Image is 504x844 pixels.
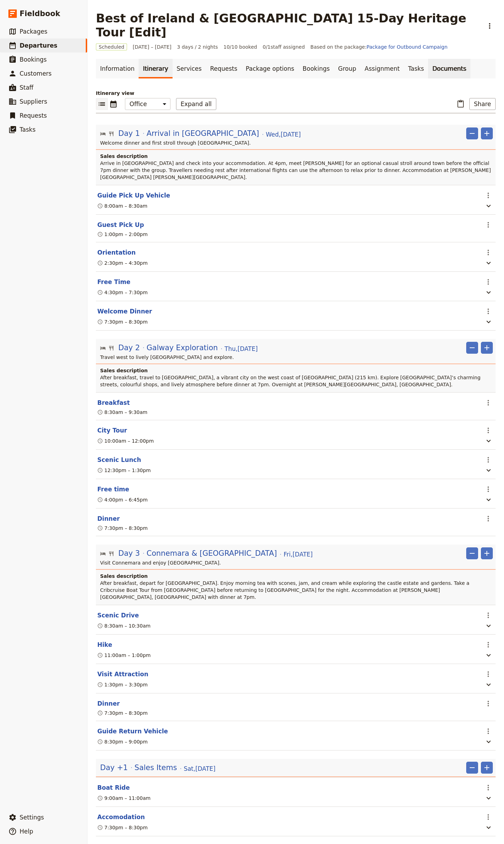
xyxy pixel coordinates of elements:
[310,43,448,50] span: Based on the package:
[266,130,301,139] span: Wed , [DATE]
[97,278,131,286] button: Edit this itinerary item
[482,609,494,621] button: Actions
[20,28,47,35] span: Packages
[100,128,301,139] button: Edit day information
[20,814,44,821] span: Settings
[173,59,206,78] a: Services
[482,454,494,466] button: Actions
[108,98,119,110] button: Calendar view
[97,652,150,659] div: 11:00am – 1:00pm
[428,59,470,78] a: Documents
[97,670,148,678] button: Edit this itinerary item
[482,668,494,680] button: Actions
[97,514,120,523] button: Edit this itinerary item
[404,59,428,78] a: Tasks
[283,550,313,559] span: Fri , [DATE]
[482,782,494,794] button: Actions
[466,342,478,354] button: Remove
[97,260,148,267] div: 2:30pm – 4:30pm
[97,699,120,708] button: Edit this itinerary item
[482,513,494,525] button: Actions
[20,126,36,133] span: Tasks
[482,811,494,823] button: Actions
[482,483,494,495] button: Actions
[118,128,140,139] span: Day 1
[139,59,172,78] a: Itinerary
[96,11,479,39] h1: Best of Ireland & [GEOGRAPHIC_DATA] 15-Day Heritage Tour [Edit]
[177,43,218,50] span: 3 days / 2 nights
[100,762,128,773] span: Day +1
[100,354,493,361] p: Travel west to lively [GEOGRAPHIC_DATA] and explore.
[466,762,478,774] button: Remove
[118,548,140,559] span: Day 3
[97,496,148,503] div: 4:00pm – 6:45pm
[147,343,218,353] span: Galway Exploration
[184,765,216,773] span: Sat , [DATE]
[20,98,47,105] span: Suppliers
[100,153,493,160] h4: Sales description
[20,112,47,119] span: Requests
[20,828,33,835] span: Help
[97,467,151,474] div: 12:30pm – 1:30pm
[482,219,494,231] button: Actions
[100,160,493,181] p: Arrive in [GEOGRAPHIC_DATA] and check into your accommodation. At 4pm, meet [PERSON_NAME] for an ...
[482,424,494,436] button: Actions
[133,43,171,50] span: [DATE] – [DATE]
[100,374,493,388] p: After breakfast, travel to [GEOGRAPHIC_DATA], a vibrant city on the west coast of [GEOGRAPHIC_DAT...
[299,59,334,78] a: Bookings
[482,247,494,258] button: Actions
[97,622,150,629] div: 8:30am – 10:30am
[96,98,108,110] button: List view
[97,318,148,325] div: 7:30pm – 8:30pm
[97,307,152,316] button: Edit this itinerary item
[97,437,154,444] div: 10:00am – 12:00pm
[262,43,304,50] span: 0 / 1 staff assigned
[100,573,493,580] h4: Sales description
[97,727,168,735] button: Edit this itinerary item
[97,525,148,532] div: 7:30pm – 8:30pm
[97,641,112,649] button: Edit this itinerary item
[97,795,150,802] div: 9:00am – 11:00am
[97,456,141,464] button: Edit this itinerary item
[97,681,148,688] div: 1:30pm – 3:30pm
[96,59,139,78] a: Information
[100,367,493,374] h4: Sales description
[482,725,494,737] button: Actions
[176,98,216,110] button: Expand all
[100,548,313,559] button: Edit day information
[97,409,147,416] div: 8:30am – 9:30am
[97,202,147,209] div: 8:00am – 8:30am
[97,824,148,831] div: 7:30pm – 8:30pm
[20,70,51,77] span: Customers
[100,343,258,353] button: Edit day information
[97,248,136,257] button: Edit this itinerary item
[118,343,140,353] span: Day 2
[334,59,360,78] a: Group
[225,345,258,353] span: Thu , [DATE]
[97,221,144,229] button: Edit this itinerary item
[482,639,494,651] button: Actions
[147,548,277,559] span: Connemara & [GEOGRAPHIC_DATA]
[97,426,127,435] button: Edit this itinerary item
[97,399,130,407] button: Edit this itinerary item
[366,44,447,50] a: Package for Outbound Campaign
[482,305,494,317] button: Actions
[481,762,493,774] button: Add
[482,397,494,409] button: Actions
[147,128,259,139] span: Arrival in [GEOGRAPHIC_DATA]
[466,127,478,139] button: Remove
[224,43,257,50] span: 10/10 booked
[20,84,34,91] span: Staff
[455,98,467,110] button: Paste itinerary item
[20,42,57,49] span: Departures
[100,580,493,601] p: After breakfast, depart for [GEOGRAPHIC_DATA]. Enjoy morning tea with scones, jam, and cream whil...
[97,813,145,821] button: Edit this itinerary item
[360,59,404,78] a: Assignment
[482,276,494,288] button: Actions
[481,342,493,354] button: Add
[97,738,148,745] div: 8:30pm – 9:00pm
[97,611,139,620] button: Edit this itinerary item
[100,139,493,146] p: Welcome dinner and first stroll through [GEOGRAPHIC_DATA].
[96,43,127,50] span: Scheduled
[241,59,298,78] a: Package options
